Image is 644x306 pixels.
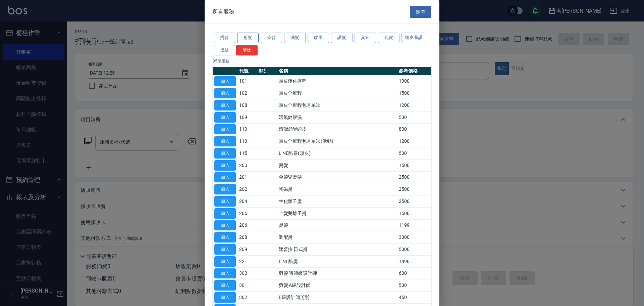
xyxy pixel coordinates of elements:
td: 頭皮全療程 [277,87,397,99]
button: 染髮 [261,33,282,43]
td: 1500 [397,159,431,171]
td: 燙髮 [277,159,397,171]
td: 5000 [397,243,431,255]
td: 500 [397,147,431,159]
button: 加入 [214,196,236,207]
button: 加入 [214,172,236,182]
td: 200 [237,159,257,171]
th: 類別 [257,67,277,75]
td: 500 [397,279,431,291]
td: 301 [237,279,257,291]
button: 剪髮 [237,33,259,43]
td: 娜普拉 日式燙 [277,243,397,255]
button: 加入 [214,112,236,122]
button: 加入 [214,208,236,218]
button: 加入 [214,124,236,134]
td: 燙髮 [277,219,397,231]
td: 450 [397,291,431,303]
button: 吹風 [308,33,329,43]
td: 202 [237,183,257,195]
td: 102 [237,87,257,99]
button: 加入 [214,148,236,159]
td: 206 [237,219,257,231]
button: 加入 [214,184,236,194]
button: 瓦皮 [378,33,399,43]
td: 1490 [397,255,431,267]
button: 加入 [214,292,236,303]
td: 1200 [397,99,431,111]
button: 燙髮 [214,33,235,43]
td: 調配燙 [277,231,397,243]
td: 600 [397,267,431,279]
button: 其它 [355,33,376,43]
td: 1000 [397,75,431,87]
td: 209 [237,243,257,255]
td: 生化離子燙 [277,195,397,207]
td: 2500 [397,183,431,195]
td: 1500 [397,207,431,219]
td: 1500 [397,87,431,99]
button: 加入 [214,76,236,86]
button: 加入 [214,160,236,170]
button: 加入 [214,244,236,255]
td: 201 [237,171,257,183]
td: B級設計師剪髮 [277,291,397,303]
td: 1200 [397,135,431,147]
button: 護髮 [331,33,353,43]
td: 3000 [397,231,431,243]
td: 1199 [397,219,431,231]
td: 2500 [397,171,431,183]
button: 清除 [236,45,258,55]
td: 108 [237,99,257,111]
td: 頭皮全療程包月單次(活動) [277,135,397,147]
td: 剪髮 講師級設計師 [277,267,397,279]
button: 加入 [214,100,236,111]
td: 109 [237,111,257,123]
td: 金髮兒離子燙 [277,207,397,219]
td: 金髮兒燙髮 [277,171,397,183]
td: LINE酷燙 [277,255,397,267]
button: 加入 [214,232,236,243]
td: 204 [237,195,257,207]
td: 300 [237,267,257,279]
button: 加入 [214,220,236,230]
td: 500 [397,111,431,123]
td: 頭皮全療程包月單次 [277,99,397,111]
td: 302 [237,291,257,303]
td: 活氧健康洗 [277,111,397,123]
span: 所有服務 [213,8,234,15]
button: 加入 [214,88,236,98]
button: 洗髮 [284,33,306,43]
button: 頭皮養護 [401,33,426,43]
td: 110 [237,123,257,135]
td: 陶磁燙 [277,183,397,195]
td: 800 [397,123,431,135]
button: 加入 [214,280,236,291]
button: 加入 [214,256,236,266]
button: 加入 [214,268,236,278]
th: 參考價格 [397,67,431,75]
td: 115 [237,147,257,159]
button: 接髮 [214,45,235,55]
td: 101 [237,75,257,87]
button: 加入 [214,136,236,146]
td: 2500 [397,195,431,207]
p: 95 筆服務 [213,58,431,64]
th: 名稱 [277,67,397,75]
th: 代號 [237,67,257,75]
td: LINE酷卷(頭皮) [277,147,397,159]
td: 205 [237,207,257,219]
td: 208 [237,231,257,243]
button: 關閉 [410,5,431,18]
td: 清潔舒醒頭皮 [277,123,397,135]
td: 221 [237,255,257,267]
td: 113 [237,135,257,147]
td: 剪髮 A級設計師 [277,279,397,291]
td: 頭皮淨化療程 [277,75,397,87]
